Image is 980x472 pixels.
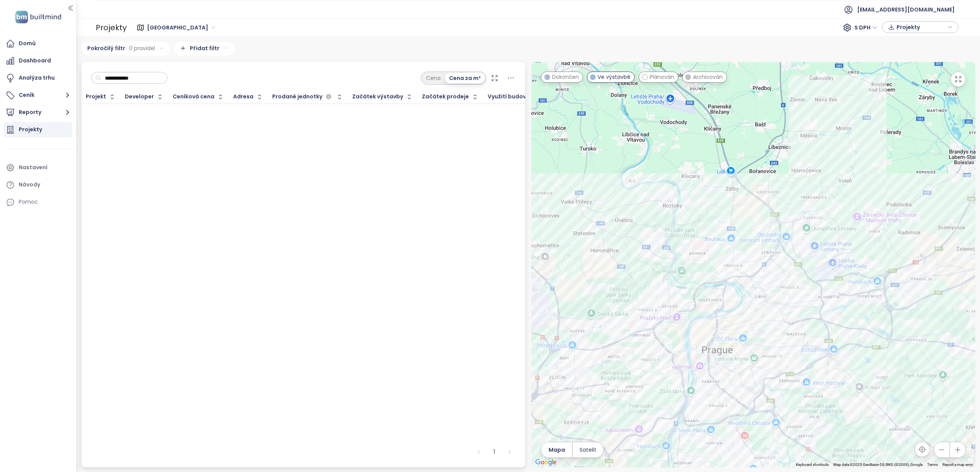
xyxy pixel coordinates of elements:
[650,73,674,81] span: Plánován
[573,442,603,457] button: Satelit
[86,94,106,99] div: Projekt
[4,53,72,69] a: Dashboard
[503,446,516,458] button: right
[352,94,403,99] div: Začátek výstavby
[147,22,215,33] span: Praha
[233,94,253,99] div: Adresa
[13,9,64,25] img: logo
[19,197,38,207] div: Pomoc
[833,462,923,467] span: Map data ©2025 GeoBasis-DE/BKG (©2009), Google
[541,442,572,457] button: Mapa
[272,94,322,99] span: Prodané jednotky
[19,180,40,189] div: Návody
[488,446,500,457] a: 1
[507,449,512,454] span: right
[422,94,469,99] div: Začátek prodeje
[4,177,72,193] a: Návody
[19,73,55,83] div: Analýza trhu
[488,94,529,99] div: Využití budovy
[503,446,516,458] li: Následující strana
[422,73,445,83] div: Cena
[549,446,565,454] span: Mapa
[533,457,559,467] a: Open this area in Google Maps (opens a new window)
[473,446,485,458] li: Předchozí strana
[598,73,630,81] span: Ve výstavbě
[886,21,954,33] div: button
[4,160,72,175] a: Nastavení
[96,20,127,35] div: Projekty
[4,105,72,120] button: Reporty
[4,194,72,210] div: Pomoc
[173,94,214,99] div: Ceníková cena
[19,163,47,172] div: Nastavení
[473,446,485,458] button: left
[129,44,155,52] span: 0 pravidel
[857,0,955,19] span: [EMAIL_ADDRESS][DOMAIN_NAME]
[477,449,481,454] span: left
[19,39,36,48] div: Domů
[125,94,154,99] div: Developer
[4,70,72,86] a: Analýza trhu
[445,73,485,83] div: Cena za m²
[488,446,500,458] li: 1
[693,73,723,81] span: Archivován
[927,462,938,467] a: Terms (opens in new tab)
[897,21,946,33] span: Projekty
[854,22,877,33] span: S DPH
[796,462,829,467] button: Keyboard shortcuts
[272,92,333,101] div: Prodané jednotky
[4,122,72,137] a: Projekty
[4,88,72,103] button: Ceník
[174,42,235,56] div: Přidat filtr
[942,462,973,467] a: Report a map error
[533,457,559,467] img: Google
[19,56,51,65] div: Dashboard
[82,42,170,56] div: Pokročilý filtr
[4,36,72,51] a: Domů
[580,446,596,454] span: Satelit
[19,125,42,134] div: Projekty
[552,73,579,81] span: Dokončen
